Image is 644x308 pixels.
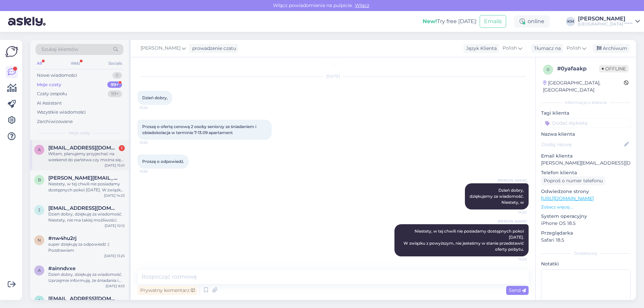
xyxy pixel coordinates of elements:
div: [GEOGRAPHIC_DATA], [GEOGRAPHIC_DATA] [543,79,624,94]
div: Try free [DATE]: [423,17,477,25]
div: Moje czaty [37,81,61,88]
div: [DATE] 10:12 [105,223,125,228]
div: Wszystkie wiadomości [37,109,86,116]
span: alicja_maria@yahoo.de [48,145,118,151]
div: 99+ [108,90,122,97]
span: b [38,177,41,182]
div: 99+ [107,81,122,88]
span: n [38,238,41,243]
p: Zobacz więcej ... [541,204,631,210]
p: Telefon klienta [541,169,631,176]
div: Dzień dobry, dziękuję za wiadomość. Uprzejmie informuję, że śniadania i obiadokolacje mają formę ... [48,271,125,284]
input: Dodać etykietę [541,118,631,128]
span: 13:50 [140,169,165,174]
span: [PERSON_NAME] [498,178,527,183]
b: New! [423,18,437,24]
div: Poproś o numer telefonu [541,176,605,185]
div: Dodatkowy [541,250,631,256]
div: Informacje o kliencie [541,100,631,106]
span: Niestety, w tej chwili nie posiadamy dostępnych pokoi [DATE]. W związku z powyższym, nie jesteśmy... [404,229,525,252]
span: #nw4hu2rj [48,235,76,241]
p: Tagi klienta [541,110,631,117]
span: Proszę o ofertę cenową 2 osoby seniorzy ze śniadaniem i obiadokolacja w terminie 7-13.09 apartament [142,124,257,135]
div: [DATE] 15:01 [105,163,125,168]
div: Język Klienta [464,45,497,52]
div: [DATE] 13:25 [104,253,125,258]
span: Polish [567,45,581,52]
div: [DATE] 14:23 [104,193,125,198]
p: iPhone OS 18.5 [541,220,631,227]
input: Dodaj nazwę [541,141,623,148]
span: Proszę o odpowiedź. [142,159,184,164]
span: a [38,268,41,273]
p: Nazwa klienta [541,131,631,138]
div: Czaty zespołu [37,90,67,97]
button: Emails [480,15,506,28]
img: Askly Logo [5,45,18,58]
a: [URL][DOMAIN_NAME] [541,195,594,201]
span: Moje czaty [69,130,90,136]
div: [PERSON_NAME] [578,16,633,21]
div: Dzień dobry, dziękuję za wiadomość. Niestety, nie ma takiej możliwości. [48,211,125,223]
p: Odwiedzone strony [541,188,631,195]
div: Nowe wiadomości [37,72,77,79]
span: #ainndvxe [48,265,75,271]
span: Włącz [353,2,371,8]
span: agnbod@wp.pl [48,296,118,302]
span: Send [509,287,526,293]
div: Web [69,59,81,68]
div: Tłumacz na [531,45,561,52]
p: Przeglądarka [541,230,631,237]
div: 0 [112,72,122,79]
span: 13:25 [140,140,165,145]
p: Notatki [541,260,631,267]
div: prowadzenie czatu [190,45,236,52]
span: [PERSON_NAME] [498,219,527,224]
p: System operacyjny [541,213,631,220]
div: All [36,59,43,68]
a: [PERSON_NAME][GEOGRAPHIC_DATA] ***** [578,16,640,27]
span: j [38,207,40,212]
div: Prywatny komentarz [138,286,198,295]
p: Email klienta [541,152,631,160]
div: Niestety, w tej chwili nie posiadamy dostępnych pokoi [DATE]. W związku z powyższym, nie jesteśmy... [48,181,125,193]
span: jarekkalasz2811@gmail.com [48,205,118,211]
div: KM [566,17,575,26]
span: 14:22 [501,210,527,215]
span: Polish [502,45,517,52]
div: [DATE] [138,73,529,79]
p: Safari 18.5 [541,237,631,244]
div: Witam, planujemy przyjechać na weekend do państwa czy można się dowiedzieć i czy jest już ten pla... [48,151,125,163]
span: 13:24 [140,105,165,110]
div: Socials [107,59,123,68]
span: 14:23 [501,257,527,262]
div: AI Assistant [37,100,62,107]
div: [DATE] 9:53 [106,284,125,289]
div: # 0yafaakp [557,65,599,73]
span: barbara.fortuna15@gmail.com [48,175,118,181]
div: super dziękuję za odpowiedź :) Pozdrawiam [48,241,125,253]
span: Dzień dobry, dziękujemy za wiadomość. Niestety, w [470,188,524,205]
p: [PERSON_NAME][EMAIL_ADDRESS][DOMAIN_NAME] [541,160,631,167]
div: 1 [119,145,125,151]
span: a [38,147,41,152]
span: 0 [547,67,549,72]
span: [PERSON_NAME] [141,45,180,52]
div: Archiwum [593,44,630,53]
span: Szukaj klientów [42,46,78,53]
div: online [514,15,550,27]
div: Zarchiwizowane [37,118,73,125]
span: Dzień dobry, [142,95,168,100]
span: a [38,298,41,303]
span: Offline [599,65,629,72]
